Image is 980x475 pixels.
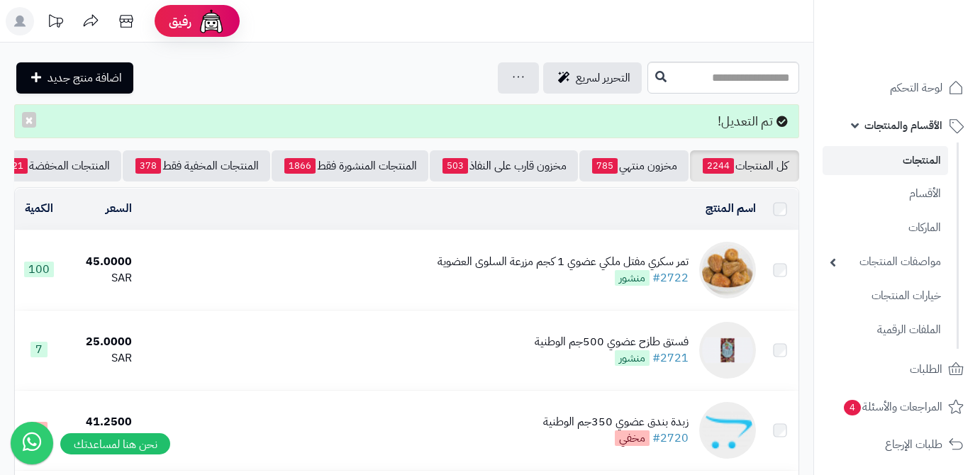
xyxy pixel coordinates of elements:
[22,112,36,128] button: ×
[30,342,48,357] span: 7
[69,430,132,447] div: SAR
[844,400,861,415] span: 4
[615,350,650,366] span: منشور
[543,414,689,430] div: زبدة بندق عضوي 350جم الوطنية
[442,158,468,174] span: 503
[823,352,971,386] a: الطلبات
[438,254,689,270] div: تمر سكري مفتل ملكي عضوي 1 كجم مزرعة السلوى العضوية
[579,150,689,181] a: مخزون منتهي785
[864,116,942,135] span: الأقسام والمنتجات
[69,350,132,367] div: SAR
[890,78,942,98] span: لوحة التحكم
[24,262,54,277] span: 100
[706,200,756,217] a: اسم المنتج
[823,247,948,277] a: مواصفات المنتجات
[699,242,756,298] img: تمر سكري مفتل ملكي عضوي 1 كجم مزرعة السلوى العضوية
[885,435,942,454] span: طلبات الإرجاع
[652,430,689,447] a: #2720
[823,390,971,424] a: المراجعات والأسئلة4
[284,158,316,174] span: 1866
[699,322,756,379] img: فستق طازح عضوي 500جم الوطنية
[615,270,650,286] span: منشور
[69,414,132,430] div: 41.2500
[123,150,270,181] a: المنتجات المخفية فقط378
[823,179,948,209] a: الأقسام
[169,13,191,30] span: رفيق
[69,334,132,350] div: 25.0000
[592,158,618,174] span: 785
[823,428,971,462] a: طلبات الإرجاع
[69,254,132,270] div: 45.0000
[25,200,53,217] a: الكمية
[699,402,756,459] img: زبدة بندق عضوي 350جم الوطنية
[703,158,734,174] span: 2244
[197,7,225,35] img: ai-face.png
[910,359,942,379] span: الطلبات
[652,269,689,286] a: #2722
[430,150,578,181] a: مخزون قارب على النفاذ503
[48,69,122,86] span: اضافة منتج جديد
[272,150,428,181] a: المنتجات المنشورة فقط1866
[535,334,689,350] div: فستق طازح عضوي 500جم الوطنية
[823,213,948,243] a: الماركات
[690,150,799,181] a: كل المنتجات2244
[576,69,630,86] span: التحرير لسريع
[69,270,132,286] div: SAR
[38,7,73,39] a: تحديثات المنصة
[16,62,133,94] a: اضافة منتج جديد
[543,62,642,94] a: التحرير لسريع
[8,158,28,174] span: 21
[14,104,799,138] div: تم التعديل!
[823,146,948,175] a: المنتجات
[823,315,948,345] a: الملفات الرقمية
[652,350,689,367] a: #2721
[884,38,967,68] img: logo-2.png
[823,71,971,105] a: لوحة التحكم
[615,430,650,446] span: مخفي
[842,397,942,417] span: المراجعات والأسئلة
[823,281,948,311] a: خيارات المنتجات
[106,200,132,217] a: السعر
[135,158,161,174] span: 378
